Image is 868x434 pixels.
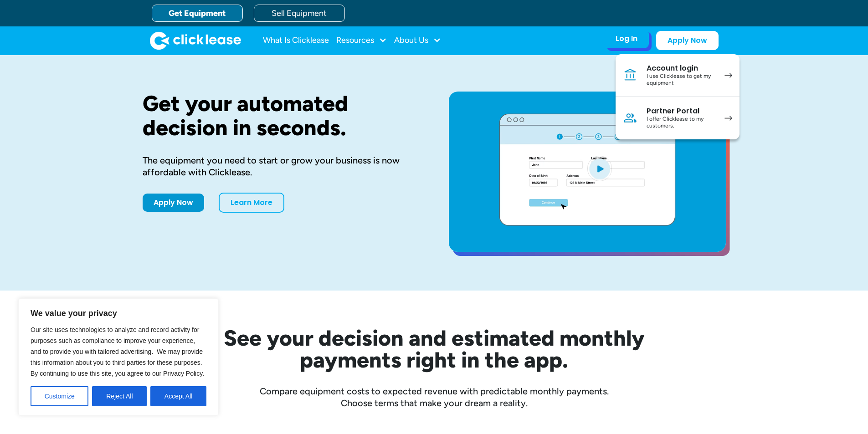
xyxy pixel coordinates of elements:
div: Partner Portal [647,107,715,116]
div: Log In [616,34,637,43]
img: Person icon [623,111,637,125]
div: I use Clicklease to get my equipment [647,73,715,87]
button: Reject All [92,386,147,406]
a: Account loginI use Clicklease to get my equipment [616,54,740,97]
div: I offer Clicklease to my customers. [647,116,715,130]
a: Apply Now [656,31,719,50]
div: About Us [394,31,441,50]
img: Clicklease logo [150,31,241,50]
span: Our site uses technologies to analyze and record activity for purposes such as compliance to impr... [31,326,204,377]
nav: Log In [616,54,740,139]
img: arrow [724,116,732,121]
img: Bank icon [623,68,637,82]
h1: Get your automated decision in seconds. [143,92,420,140]
a: Partner PortalI offer Clicklease to my customers. [616,97,740,139]
h2: See your decision and estimated monthly payments right in the app. [179,327,689,371]
a: home [150,31,241,50]
img: Blue play button logo on a light blue circular background [587,156,612,181]
a: Sell Equipment [254,5,345,22]
div: The equipment you need to start or grow your business is now affordable with Clicklease. [143,154,420,178]
a: Learn More [219,193,284,213]
div: We value your privacy [18,298,219,416]
a: Apply Now [143,194,204,212]
div: Compare equipment costs to expected revenue with predictable monthly payments. Choose terms that ... [143,385,726,409]
p: We value your privacy [31,308,206,319]
a: What Is Clicklease [263,31,329,50]
a: Get Equipment [152,5,243,22]
div: Account login [647,64,715,73]
img: arrow [724,73,732,78]
button: Accept All [150,386,206,406]
a: open lightbox [449,92,726,252]
button: Customize [31,386,88,406]
div: Resources [336,31,387,50]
